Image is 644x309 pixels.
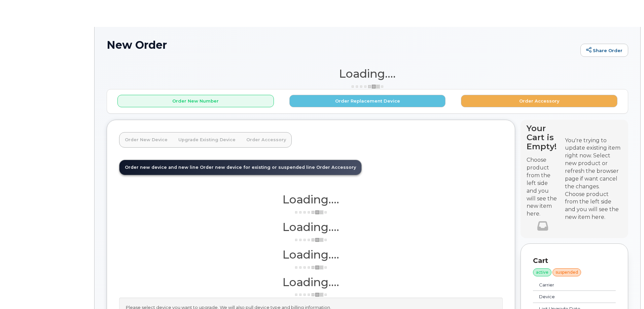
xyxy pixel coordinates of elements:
[289,95,446,107] button: Order Replacement Device
[461,95,617,107] button: Order Accessory
[565,191,622,221] div: Choose product from the left side and you will see the new item here.
[294,237,328,242] img: ajax-loader-3a6953c30dc77f0bf724df975f13086db4f4c1262e45940f03d1251963f1bf2e.gif
[117,95,274,107] button: Order New Number
[316,165,356,170] span: Order Accessory
[241,132,291,147] a: Order Accessory
[107,39,577,51] h1: New Order
[533,268,551,276] div: active
[119,193,503,205] h1: Loading....
[294,292,328,297] img: ajax-loader-3a6953c30dc77f0bf724df975f13086db4f4c1262e45940f03d1251963f1bf2e.gif
[119,221,503,233] h1: Loading....
[119,248,503,261] h1: Loading....
[173,132,241,147] a: Upgrade Existing Device
[119,276,503,288] h1: Loading....
[580,44,628,57] a: Share Order
[107,68,628,80] h1: Loading....
[294,265,328,270] img: ajax-loader-3a6953c30dc77f0bf724df975f13086db4f4c1262e45940f03d1251963f1bf2e.gif
[533,279,601,291] td: Carrier
[552,268,581,276] div: suspended
[294,210,328,215] img: ajax-loader-3a6953c30dc77f0bf724df975f13086db4f4c1262e45940f03d1251963f1bf2e.gif
[527,156,559,218] p: Choose product from the left side and you will see the new item here.
[125,165,199,170] span: Order new device and new line
[533,291,601,303] td: Device
[200,165,315,170] span: Order new device for existing or suspended line
[119,132,173,147] a: Order New Device
[527,124,559,151] h4: Your Cart is Empty!
[565,137,622,191] div: You're trying to update existing item right now. Select new product or refresh the browser page i...
[533,256,616,266] p: Cart
[351,84,384,89] img: ajax-loader-3a6953c30dc77f0bf724df975f13086db4f4c1262e45940f03d1251963f1bf2e.gif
